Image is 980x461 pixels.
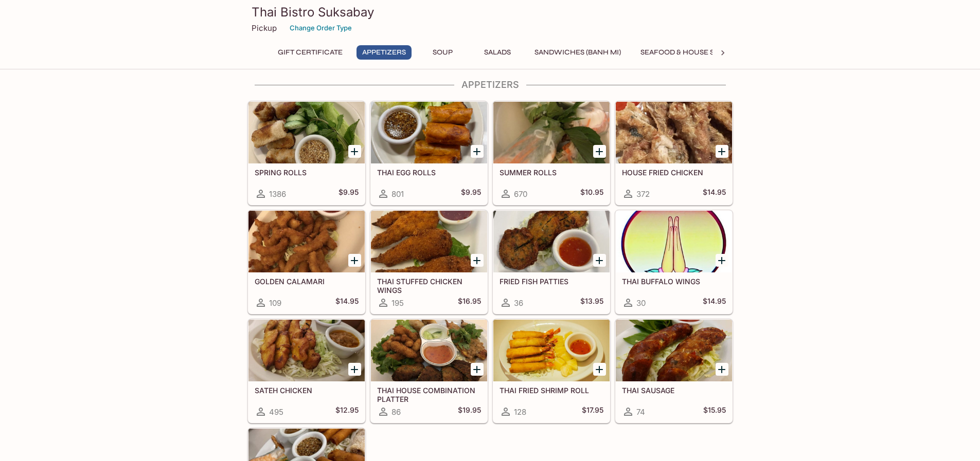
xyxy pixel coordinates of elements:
[616,211,732,272] div: THAI BUFFALO WINGS
[348,145,361,158] button: Add SPRING ROLLS
[371,211,487,272] div: THAI STUFFED CHICKEN WINGS
[514,189,527,199] span: 670
[471,254,484,267] button: Add THAI STUFFED CHICKEN WINGS
[370,101,488,205] a: THAI EGG ROLLS801$9.95
[580,188,603,200] h5: $10.95
[269,407,283,417] span: 495
[458,405,481,418] h5: $19.95
[703,405,726,418] h5: $15.95
[580,297,603,309] h5: $13.95
[248,320,365,381] div: SATEH CHICKEN
[391,407,401,417] span: 86
[255,168,359,177] h5: SPRING ROLLS
[500,386,603,395] h5: THAI FRIED SHRIMP ROLL
[622,277,726,286] h5: THAI BUFFALO WINGS
[391,189,404,199] span: 801
[471,363,484,376] button: Add THAI HOUSE COMBINATION PLATTER
[636,189,650,199] span: 372
[335,297,359,309] h5: $14.95
[247,79,733,90] h4: Appetizers
[248,102,365,163] div: SPRING ROLLS
[716,145,728,158] button: Add HOUSE FRIED CHICKEN
[370,210,488,314] a: THAI STUFFED CHICKEN WINGS195$16.95
[493,319,610,423] a: THAI FRIED SHRIMP ROLL128$17.95
[474,45,521,60] button: Salads
[377,386,481,403] h5: THAI HOUSE COMBINATION PLATTER
[636,407,645,417] span: 74
[255,386,359,395] h5: SATEH CHICKEN
[248,211,365,272] div: GOLDEN CALAMARI
[616,102,732,163] div: HOUSE FRIED CHICKEN
[458,297,481,309] h5: $16.95
[269,189,286,199] span: 1386
[248,319,365,423] a: SATEH CHICKEN495$12.95
[622,386,726,395] h5: THAI SAUSAGE
[348,254,361,267] button: Add GOLDEN CALAMARI
[615,210,733,314] a: THAI BUFFALO WINGS30$14.95
[348,363,361,376] button: Add SATEH CHICKEN
[269,298,281,308] span: 109
[616,320,732,381] div: THAI SAUSAGE
[471,145,484,158] button: Add THAI EGG ROLLS
[335,405,359,418] h5: $12.95
[635,45,750,60] button: Seafood & House Specials
[593,145,606,158] button: Add SUMMER ROLLS
[514,298,523,308] span: 36
[272,45,348,60] button: Gift Certificate
[252,23,277,33] p: Pickup
[493,102,610,163] div: SUMMER ROLLS
[703,297,726,309] h5: $14.95
[377,168,481,177] h5: THAI EGG ROLLS
[461,188,481,200] h5: $9.95
[582,405,603,418] h5: $17.95
[593,363,606,376] button: Add THAI FRIED SHRIMP ROLL
[703,188,726,200] h5: $14.95
[357,45,412,60] button: Appetizers
[391,298,404,308] span: 195
[248,210,365,314] a: GOLDEN CALAMARI109$14.95
[371,102,487,163] div: THAI EGG ROLLS
[716,363,728,376] button: Add THAI SAUSAGE
[377,277,481,294] h5: THAI STUFFED CHICKEN WINGS
[500,168,603,177] h5: SUMMER ROLLS
[716,254,728,267] button: Add THAI BUFFALO WINGS
[500,277,603,286] h5: FRIED FISH PATTIES
[615,101,733,205] a: HOUSE FRIED CHICKEN372$14.95
[529,45,627,60] button: Sandwiches (Banh Mi)
[514,407,526,417] span: 128
[371,320,487,381] div: THAI HOUSE COMBINATION PLATTER
[615,319,733,423] a: THAI SAUSAGE74$15.95
[370,319,488,423] a: THAI HOUSE COMBINATION PLATTER86$19.95
[493,210,610,314] a: FRIED FISH PATTIES36$13.95
[255,277,359,286] h5: GOLDEN CALAMARI
[493,211,610,272] div: FRIED FISH PATTIES
[285,20,357,36] button: Change Order Type
[493,101,610,205] a: SUMMER ROLLS670$10.95
[593,254,606,267] button: Add FRIED FISH PATTIES
[622,168,726,177] h5: HOUSE FRIED CHICKEN
[338,188,359,200] h5: $9.95
[493,320,610,381] div: THAI FRIED SHRIMP ROLL
[636,298,646,308] span: 30
[420,45,466,60] button: Soup
[248,101,365,205] a: SPRING ROLLS1386$9.95
[252,4,729,20] h3: Thai Bistro Suksabay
